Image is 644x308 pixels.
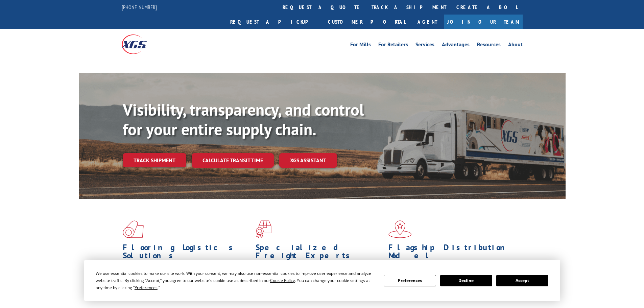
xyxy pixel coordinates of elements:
[192,153,274,168] a: Calculate transit time
[225,15,323,29] a: Request a pickup
[123,243,251,263] h1: Flooring Logistics Solutions
[96,270,376,291] div: We use essential cookies to make our site work. With your consent, we may also use non-essential ...
[123,153,186,167] a: Track shipment
[496,275,548,286] button: Accept
[135,285,158,290] span: Preferences
[350,42,371,49] a: For Mills
[122,4,157,10] a: [PHONE_NUMBER]
[440,275,492,286] button: Decline
[384,275,436,286] button: Preferences
[388,220,412,238] img: xgs-icon-flagship-distribution-model-red
[270,278,295,283] span: Cookie Policy
[323,15,411,29] a: Customer Portal
[123,220,144,238] img: xgs-icon-total-supply-chain-intelligence-red
[442,42,470,49] a: Advantages
[477,42,501,49] a: Resources
[256,220,271,238] img: xgs-icon-focused-on-flooring-red
[256,243,383,263] h1: Specialized Freight Experts
[84,260,560,301] div: Cookie Consent Prompt
[378,42,408,49] a: For Retailers
[415,42,434,49] a: Services
[279,153,337,168] a: XGS ASSISTANT
[411,15,444,29] a: Agent
[388,243,516,263] h1: Flagship Distribution Model
[123,99,364,140] b: Visibility, transparency, and control for your entire supply chain.
[444,15,523,29] a: Join Our Team
[508,42,523,49] a: About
